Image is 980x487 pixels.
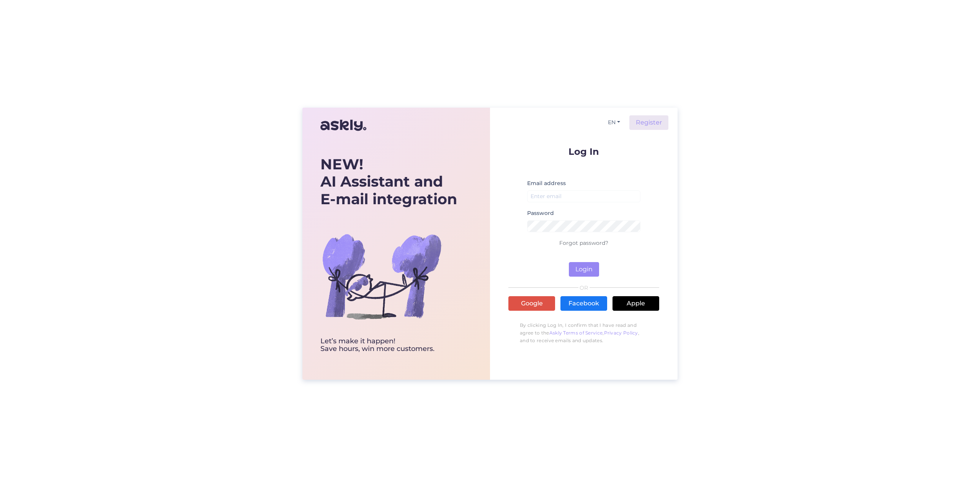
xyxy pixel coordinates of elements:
a: Forgot password? [559,239,608,246]
div: AI Assistant and E-mail integration [320,156,457,208]
input: Enter email [527,190,640,202]
p: By clicking Log In, I confirm that I have read and agree to the , , and to receive emails and upd... [508,318,659,348]
div: Let’s make it happen! Save hours, win more customers. [320,338,457,353]
p: Log In [508,147,659,156]
button: EN [605,117,623,128]
a: Register [629,115,668,130]
img: bg-askly [320,215,443,338]
a: Askly Terms of Service [549,330,603,336]
a: Privacy Policy [604,330,638,336]
b: NEW! [320,155,363,173]
img: Askly [320,116,366,134]
button: Login [569,262,599,277]
a: Google [508,296,555,311]
label: Password [527,209,554,217]
label: Email address [527,179,566,187]
a: Apple [612,296,659,311]
a: Facebook [560,296,607,311]
span: OR [578,285,590,290]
